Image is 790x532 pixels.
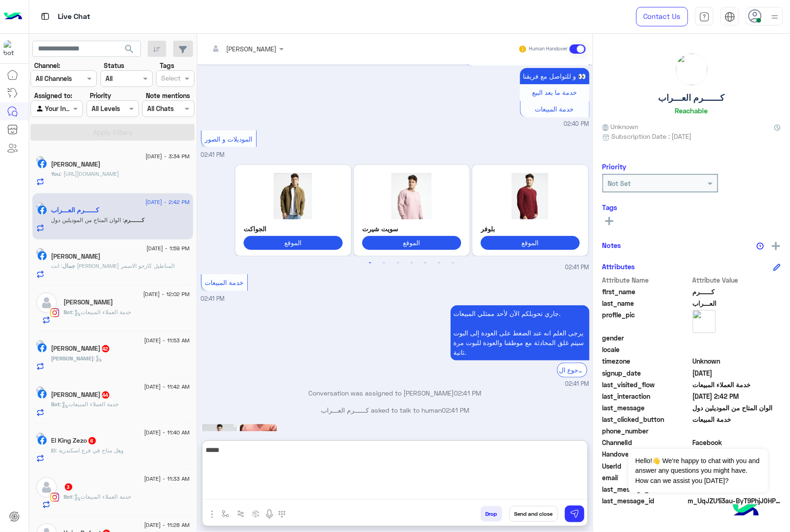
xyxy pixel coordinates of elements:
img: create order [252,510,260,518]
img: defaultAdmin.png [36,477,57,498]
span: null [693,426,781,436]
span: Unknown [693,356,781,366]
img: Trigger scenario [237,510,245,518]
span: Unknown [602,122,639,131]
span: [DATE] - 1:59 PM [146,244,189,253]
img: picture [36,433,44,441]
span: timezone [602,356,691,366]
span: profile_pic [602,310,691,331]
small: Human Handover [529,45,568,53]
span: phone_number [602,426,691,436]
label: Tags [160,61,174,70]
span: جمال [63,262,75,269]
img: add [772,242,780,250]
span: [DATE] - 11:33 AM [144,475,189,483]
span: خدمة المبيعات [535,105,574,113]
span: email [602,473,691,483]
img: hulul-logo.png [730,495,762,527]
img: Logo [4,7,22,26]
img: Image [201,424,238,480]
img: Capture%20(3).jpg [362,173,461,219]
button: Trigger scenario [233,506,249,521]
span: 02:41 PM [565,380,589,389]
div: الرجوع ال Bot [557,363,587,377]
span: Attribute Name [602,275,691,285]
button: 3 of 3 [393,259,402,268]
h6: Tags [602,203,781,211]
span: first_name [602,287,691,297]
h5: كــــــرم العـــراب [51,206,100,214]
span: 02:41 PM [201,151,225,158]
span: You [51,170,61,177]
span: last_message_id [602,496,686,506]
span: 2024-11-29T12:25:26.955Z [693,368,781,378]
button: Drop [481,506,502,522]
span: ChannelId [602,438,691,447]
label: Priority [90,91,111,100]
img: Instagram [50,308,59,317]
button: search [118,41,141,61]
img: picture [36,156,44,164]
h5: Omar Limonah [64,298,113,306]
h5: Mohamed Ali [51,391,110,399]
span: El [51,447,56,454]
span: 3 [65,483,72,491]
img: %D8%AC%D8%A7%D9%83%D8%AA.jpg [244,173,343,219]
span: last_clicked_button [602,414,691,424]
p: بلوفر [481,224,580,234]
img: picture [693,310,716,333]
span: Hello!👋 We're happy to chat with you and answer any questions you might have. How can we assist y... [628,449,768,493]
span: 02:41 PM [201,295,225,302]
span: : خدمة العملاء المبيعات [73,309,132,315]
span: Attribute Value [693,275,781,285]
span: Subscription Date : [DATE] [612,131,692,141]
label: Note mentions [146,91,190,100]
span: https://eagle.com.eg/collections/jeans [61,170,119,177]
p: الجواكت [244,224,343,234]
span: [DATE] - 11:28 AM [144,521,189,529]
img: tab [725,12,735,22]
img: Facebook [38,390,47,399]
img: profile [769,11,781,23]
img: picture [36,340,44,348]
p: سويت شيرت [362,224,461,234]
span: HandoverOn [602,449,691,459]
img: defaultAdmin.png [36,292,57,313]
span: 44 [102,391,109,399]
p: Conversation was assigned to [PERSON_NAME] [201,388,589,398]
img: %D8%A8%D9%84%D9%88%D9%81%D8%B1.jpg [481,173,580,219]
span: Bot [64,309,73,315]
button: 6 of 3 [435,259,444,268]
span: 42 [102,345,109,353]
span: null [693,333,781,343]
span: locale [602,345,691,354]
h6: Priority [602,162,627,171]
h5: El King Zezo [51,437,97,445]
button: 2 of 3 [379,259,389,268]
img: Facebook [38,251,47,260]
span: خدمة العملاء المبيعات [693,380,781,390]
span: خدمة المبيعات [205,278,244,286]
img: tab [39,11,51,22]
span: null [693,345,781,354]
p: كــــــرم العـــراب asked to talk to human [201,405,589,415]
button: 4 of 3 [407,259,416,268]
span: 02:41 PM [565,263,589,272]
span: [PERSON_NAME] [51,355,94,362]
img: Image [240,424,277,480]
label: Status [104,61,124,70]
span: 6 [88,437,96,445]
h6: Notes [602,241,621,249]
img: Instagram [50,493,59,502]
h5: كــــــرم العـــراب [658,93,725,103]
span: [DATE] - 11:42 AM [144,383,189,391]
img: picture [36,386,44,395]
img: send message [570,509,579,519]
label: Assigned to: [34,91,72,100]
span: [DATE] - 2:42 PM [145,198,189,206]
a: tab [695,7,714,26]
span: Bot [64,493,73,500]
img: picture [36,248,44,256]
img: send voice note [264,509,275,520]
span: [DATE] - 11:53 AM [144,336,189,345]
